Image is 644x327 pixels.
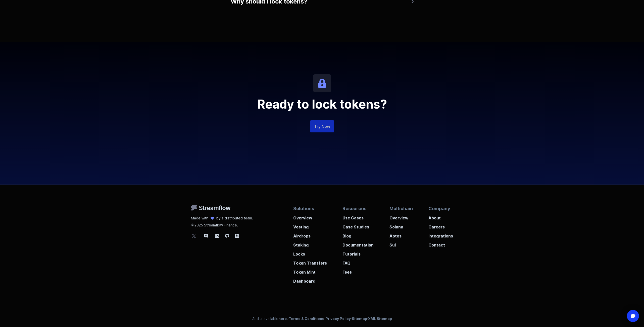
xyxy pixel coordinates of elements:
[293,212,327,221] a: Overview
[389,239,413,248] a: Sui
[368,316,392,321] a: XML Sitemap
[293,266,327,275] a: Token Mint
[202,98,443,110] h2: Ready to lock tokens?
[310,120,334,132] a: Try Now
[627,310,639,322] div: Open Intercom Messenger
[428,221,453,230] a: Careers
[389,230,413,239] a: Aptos
[428,230,453,239] a: Integrations
[342,212,374,221] a: Use Cases
[289,316,324,321] a: Terms & Conditions
[342,205,374,212] p: Resources
[342,266,374,275] a: Fees
[342,230,374,239] a: Blog
[216,216,253,221] p: by a distributed team.
[191,205,231,211] img: Streamflow Logo
[278,316,288,321] a: here.
[191,216,208,221] p: Made with
[252,316,392,321] p: Audits available · · · ·
[389,212,413,221] a: Overview
[342,257,374,266] a: FAQ
[342,248,374,257] a: Tutorials
[342,239,374,248] a: Documentation
[293,275,327,284] a: Dashboard
[428,205,453,212] p: Company
[313,74,331,92] img: icon
[428,239,453,248] a: Contact
[293,257,327,266] a: Token Transfers
[293,205,327,212] p: Solutions
[325,316,351,321] a: Privacy Policy
[389,205,413,212] p: Multichain
[293,248,327,257] a: Locks
[293,221,327,230] a: Vesting
[191,221,253,228] p: 2025 Streamflow Finance.
[342,221,374,230] a: Case Studies
[293,230,327,239] a: Airdrops
[389,221,413,230] a: Solana
[352,316,367,321] a: Sitemap
[428,212,453,221] a: About
[293,239,327,248] a: Staking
